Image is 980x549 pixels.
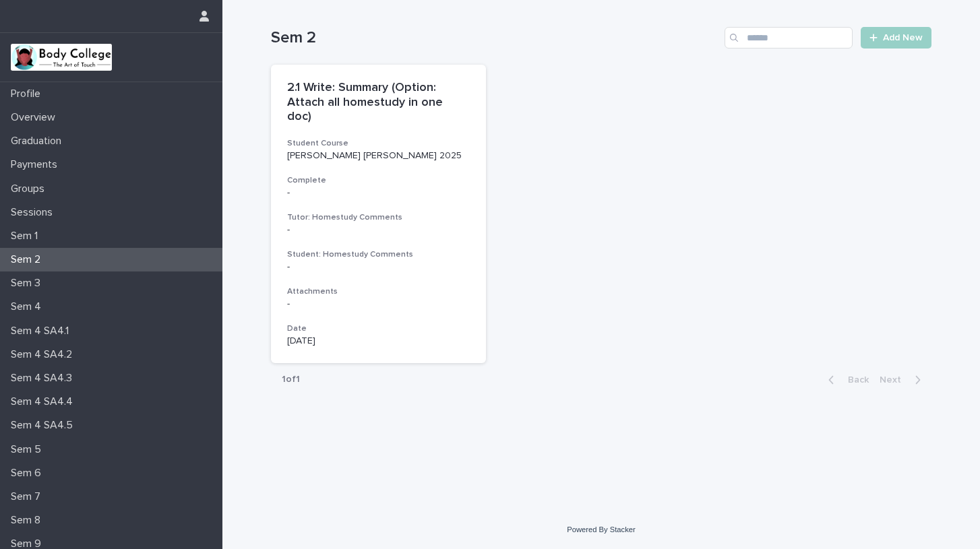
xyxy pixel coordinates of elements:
div: - [287,224,470,236]
p: Sem 4 [5,300,52,313]
p: Sem 4 SA4.1 [5,325,80,337]
h3: Student: Homestudy Comments [287,249,470,260]
p: Sem 4 SA4.4 [5,395,84,408]
p: Sem 5 [5,443,52,456]
p: Sem 4 SA4.5 [5,419,84,432]
p: Sem 6 [5,467,52,480]
button: Next [874,374,931,386]
p: [DATE] [287,335,470,347]
p: - [287,187,470,199]
input: Search [725,27,853,49]
p: Profile [5,88,51,100]
p: Sem 4 SA4.3 [5,372,83,385]
button: Back [818,374,874,386]
span: Next [880,375,909,385]
h3: Student Course [287,138,470,149]
a: Powered By Stacker [567,525,635,534]
h3: Attachments [287,286,470,297]
p: [PERSON_NAME] [PERSON_NAME] 2025 [287,150,470,162]
img: xvtzy2PTuGgGH0xbwGb2 [11,44,112,71]
h3: Date [287,323,470,334]
p: Sem 2 [5,253,51,266]
h1: Sem 2 [271,28,719,48]
p: Sem 4 SA4.2 [5,348,83,361]
h3: Complete [287,175,470,186]
p: - [287,298,470,310]
p: Sem 8 [5,514,51,527]
p: Groups [5,183,55,195]
p: 1 of 1 [271,363,311,396]
p: Payments [5,158,68,171]
p: Sem 1 [5,230,49,243]
p: Overview [5,111,66,124]
div: - [287,261,470,273]
span: Add New [883,33,923,42]
a: 2.1 Write: Summary (Option: Attach all homestudy in one doc)Student Course[PERSON_NAME] [PERSON_N... [271,65,486,363]
span: Back [840,375,869,385]
h3: Tutor: Homestudy Comments [287,212,470,223]
a: Add New [861,27,931,49]
p: 2.1 Write: Summary (Option: Attach all homestudy in one doc) [287,81,470,125]
p: Sem 3 [5,277,51,290]
p: Graduation [5,135,72,148]
p: Sessions [5,206,63,219]
p: Sem 7 [5,490,51,503]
